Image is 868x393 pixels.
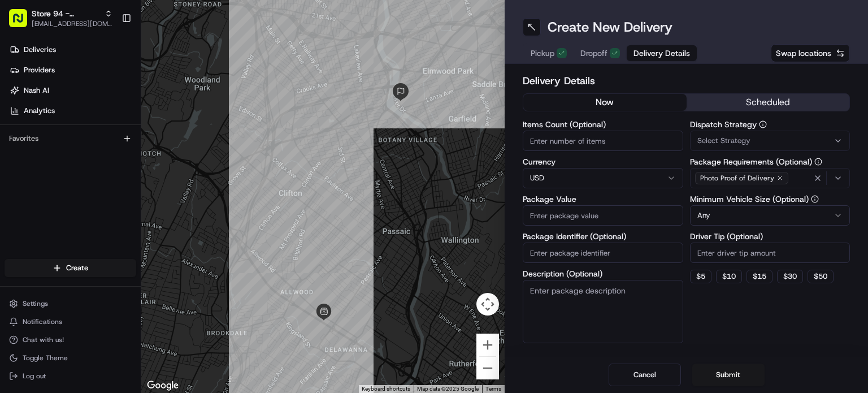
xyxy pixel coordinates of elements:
div: 📗 [11,253,20,262]
h2: Delivery Details [523,73,850,89]
span: Dropoff [580,47,607,59]
span: Chat with us! [23,335,64,344]
button: Package Requirements (Optional) [814,158,822,166]
span: Notifications [23,317,62,326]
span: Pylon [112,280,137,288]
span: Nash AI [24,85,49,96]
img: Angelique Valdez [11,195,29,213]
button: Zoom out [476,357,499,379]
a: Analytics [5,102,141,120]
a: 📗Knowledge Base [7,248,91,268]
input: Enter package value [523,205,683,226]
span: Settings [23,299,48,308]
span: Photo Proof of Delivery [700,174,774,183]
span: • [94,205,98,214]
label: Package Requirements (Optional) [690,158,850,166]
button: scheduled [687,94,850,111]
span: Log out [23,372,46,381]
span: Swap locations [776,47,831,59]
div: Start new chat [51,107,185,119]
a: Terms [485,386,501,392]
button: now [523,94,687,111]
span: Providers [24,65,55,75]
a: Providers [5,61,141,79]
span: Map data ©2025 Google [417,386,479,392]
span: Deliveries [24,45,56,55]
a: Open this area in Google Maps (opens a new window) [144,378,181,393]
label: Description (Optional) [523,270,683,278]
label: Package Value [523,195,683,203]
button: Dispatch Strategy [759,120,767,128]
input: Enter driver tip amount [690,243,850,263]
button: $15 [747,270,772,283]
img: 1736555255976-a54dd68f-1ca7-489b-9aae-adbdc363a1c4 [11,107,32,128]
button: Minimum Vehicle Size (Optional) [811,195,819,203]
label: Minimum Vehicle Size (Optional) [690,195,850,203]
a: 💻API Documentation [91,248,186,268]
button: $30 [777,270,803,283]
button: Map camera controls [476,293,499,316]
button: Store 94 - [PERSON_NAME] (Just Salad) [32,8,100,19]
img: 1736555255976-a54dd68f-1ca7-489b-9aae-adbdc363a1c4 [23,175,32,184]
span: Select Strategy [697,136,750,146]
label: Currency [523,158,683,166]
button: Select Strategy [690,131,850,151]
label: Dispatch Strategy [690,120,850,128]
input: Enter number of items [523,131,683,151]
button: Create [5,259,136,277]
img: Klarizel Pensader [11,164,29,182]
button: Log out [5,368,136,384]
input: Enter package identifier [523,243,683,263]
div: 💻 [96,253,105,262]
button: Settings [5,296,136,312]
p: Welcome 👋 [11,45,206,63]
a: Nash AI [5,81,141,100]
button: $50 [808,270,834,283]
span: API Documentation [107,252,181,264]
div: Past conversations [11,146,72,156]
div: We're available if you need us! [51,119,155,128]
button: Submit [692,364,765,386]
button: Photo Proof of Delivery [690,168,850,188]
img: 1724597045416-56b7ee45-8013-43a0-a6f9-03cb97ddad50 [24,107,44,128]
span: Klarizel Pensader [35,175,93,184]
span: [PERSON_NAME] [35,205,92,214]
input: Clear [29,72,186,84]
button: Chat with us! [5,332,136,348]
label: Items Count (Optional) [523,120,683,128]
img: Nash [11,11,34,33]
div: Favorites [5,129,136,148]
span: • [96,175,99,184]
a: Powered byPylon [80,279,137,288]
img: 1736555255976-a54dd68f-1ca7-489b-9aae-adbdc363a1c4 [23,206,32,215]
h1: Create New Delivery [548,18,672,36]
span: Create [66,263,88,273]
span: Analytics [24,106,55,116]
span: Toggle Theme [23,353,68,362]
img: Google [144,378,181,393]
button: Swap locations [771,44,850,62]
button: Store 94 - [PERSON_NAME] (Just Salad)[EMAIL_ADDRESS][DOMAIN_NAME] [5,5,117,32]
button: Keyboard shortcuts [362,385,410,393]
span: [DATE] [102,175,125,184]
button: $10 [716,270,742,283]
button: Zoom in [476,334,499,356]
a: Deliveries [5,41,141,59]
button: Toggle Theme [5,350,136,366]
button: Start new chat [192,111,206,124]
span: Knowledge Base [23,252,86,264]
span: Delivery Details [633,47,690,59]
button: See all [175,144,206,158]
button: $5 [690,270,711,283]
span: Pickup [531,47,554,59]
button: Cancel [609,364,681,386]
label: Package Identifier (Optional) [523,232,683,240]
label: Driver Tip (Optional) [690,232,850,240]
span: [DATE] [100,205,123,214]
button: Notifications [5,314,136,330]
button: [EMAIL_ADDRESS][DOMAIN_NAME] [32,19,112,28]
